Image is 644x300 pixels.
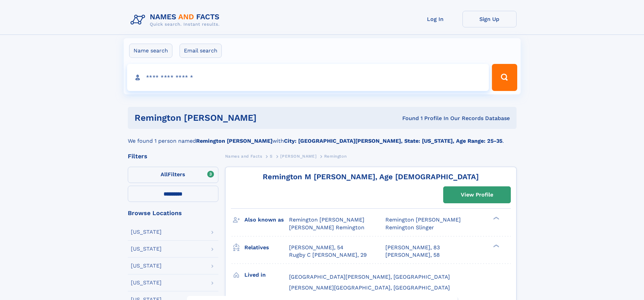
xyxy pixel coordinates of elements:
h3: Also known as [244,214,289,226]
a: [PERSON_NAME], 58 [385,251,440,259]
span: Remington [324,154,347,159]
a: [PERSON_NAME], 83 [385,244,440,251]
span: S [270,154,273,159]
b: City: [GEOGRAPHIC_DATA][PERSON_NAME], State: [US_STATE], Age Range: 25-35 [284,138,502,144]
span: Remington [PERSON_NAME] [385,216,461,223]
div: View Profile [461,187,493,203]
a: Sign Up [462,11,517,27]
h3: Relatives [244,242,289,253]
span: [GEOGRAPHIC_DATA][PERSON_NAME], [GEOGRAPHIC_DATA] [289,274,450,280]
div: [US_STATE] [131,246,162,252]
a: Log In [408,11,462,27]
div: ❯ [492,244,500,248]
span: [PERSON_NAME][GEOGRAPHIC_DATA], [GEOGRAPHIC_DATA] [289,284,450,291]
label: Filters [128,167,218,183]
a: [PERSON_NAME] [280,152,316,160]
div: Filters [128,153,218,159]
a: Remington M [PERSON_NAME], Age [DEMOGRAPHIC_DATA] [263,172,479,181]
div: Browse Locations [128,210,218,216]
div: Found 1 Profile In Our Records Database [329,115,510,122]
span: Remington Slinger [385,224,434,231]
img: Logo Names and Facts [128,11,225,29]
span: Remington [PERSON_NAME] [289,216,364,223]
span: [PERSON_NAME] Remington [289,224,364,231]
button: Search Button [492,64,517,91]
span: [PERSON_NAME] [280,154,316,159]
a: Rugby C [PERSON_NAME], 29 [289,251,367,259]
b: Remington [PERSON_NAME] [196,138,272,144]
a: Names and Facts [225,152,262,160]
input: search input [127,64,489,91]
h3: Lived in [244,269,289,281]
span: All [161,171,168,178]
div: ❯ [492,216,500,221]
div: [US_STATE] [131,229,162,235]
a: [PERSON_NAME], 54 [289,244,343,251]
label: Email search [180,44,222,58]
h1: Remington [PERSON_NAME] [135,114,330,122]
a: S [270,152,273,160]
a: View Profile [444,187,510,203]
div: We found 1 person named with . [128,129,517,145]
label: Name search [129,44,172,58]
div: [US_STATE] [131,280,162,285]
div: [US_STATE] [131,263,162,269]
